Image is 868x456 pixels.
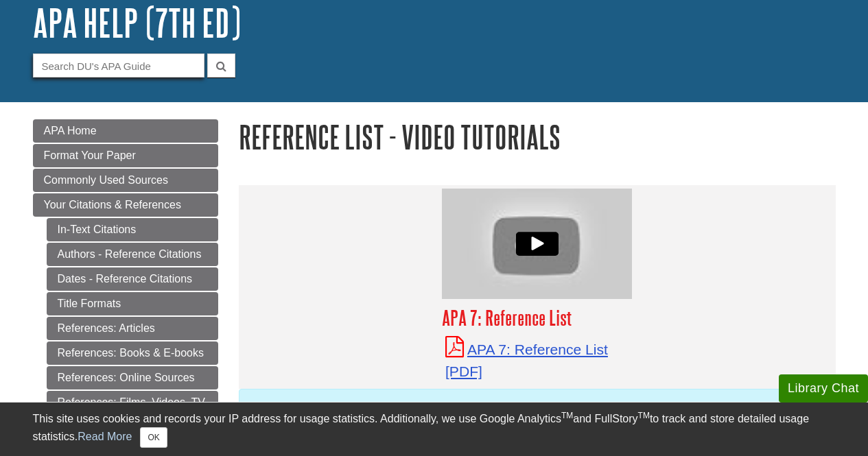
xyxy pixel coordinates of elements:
a: APA Help (7th Ed) [33,1,241,44]
a: Your Citations & References [33,193,218,217]
span: Commonly Used Sources [44,174,168,186]
a: References: Films, Videos, TV Shows [47,391,218,431]
button: Library Chat [779,374,868,403]
a: Title Formats [47,292,218,315]
button: Close [140,427,167,448]
a: References: Articles [47,317,218,340]
input: Search DU's APA Guide [33,53,204,77]
span: Format Your Paper [44,149,136,161]
a: Format Your Paper [33,144,218,167]
h1: Reference List - Video Tutorials [239,119,836,154]
a: Back to Top [821,195,865,214]
div: Video: APA 7: Reference List [442,189,632,299]
div: This site uses cookies and records your IP address for usage statistics. Additionally, we use Goo... [33,411,836,448]
sup: TM [638,411,650,420]
a: Authors - Reference Citations [47,243,218,266]
span: Your Citations & References [44,199,181,211]
a: Dates - Reference Citations [47,267,218,291]
a: Read More [78,431,132,442]
span: APA Home [44,125,97,136]
a: References: Online Sources [47,366,218,389]
sup: TM [561,411,573,420]
a: In-Text Citations [47,218,218,241]
a: APA 7: Reference List [445,341,608,379]
a: References: Books & E-books [47,341,218,365]
a: APA Home [33,119,218,143]
a: Commonly Used Sources [33,169,218,192]
h3: APA 7: Reference List [442,306,632,330]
